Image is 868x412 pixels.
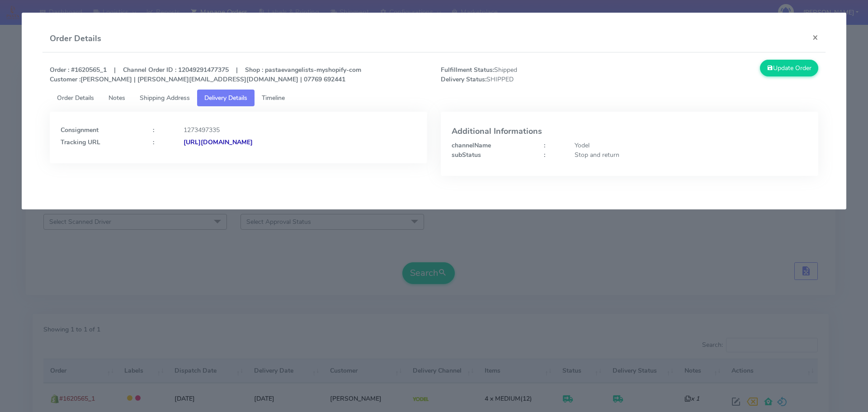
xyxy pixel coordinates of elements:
strong: Customer : [50,75,80,84]
div: Stop and return [568,150,814,160]
strong: : [153,138,154,147]
strong: Fulfillment Status: [441,66,494,74]
span: Timeline [262,94,285,102]
span: Delivery Details [204,94,247,102]
strong: : [153,126,154,134]
strong: Consignment [61,126,99,134]
strong: Order : #1620565_1 | Channel Order ID : 12049291477375 | Shop : pastaevangelists-myshopify-com [P... [50,66,361,84]
strong: Delivery Status: [441,75,486,84]
strong: Tracking URL [61,138,100,147]
ul: Tabs [50,90,819,106]
span: Shipped SHIPPED [434,65,630,84]
div: Yodel [568,141,814,150]
span: Shipping Address [140,94,190,102]
strong: subStatus [452,151,481,159]
strong: : [544,151,545,159]
span: Notes [108,94,125,102]
button: Close [805,25,826,49]
strong: channelName [452,141,491,150]
strong: [URL][DOMAIN_NAME] [184,138,253,147]
h4: Order Details [50,33,101,45]
button: Update Order [760,60,819,76]
div: 1273497335 [177,125,423,135]
h4: Additional Informations [452,127,807,136]
span: Order Details [57,94,94,102]
strong: : [544,141,545,150]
